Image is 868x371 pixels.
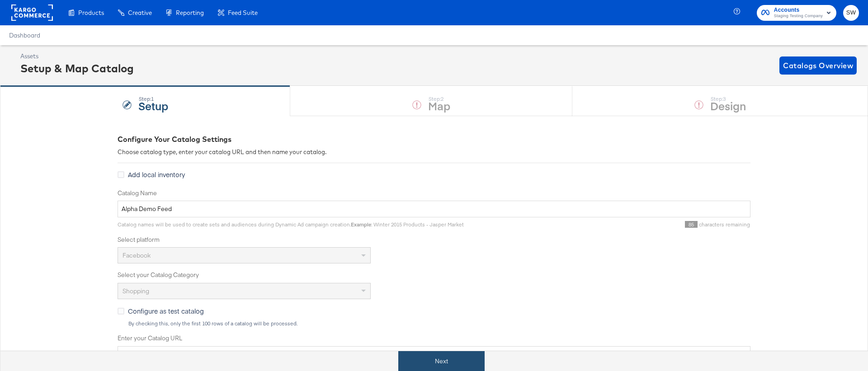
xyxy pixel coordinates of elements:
div: characters remaining [464,221,750,228]
span: Creative [128,9,152,16]
span: Products [78,9,104,16]
a: Dashboard [9,32,40,39]
button: Catalogs Overview [779,56,857,75]
div: Setup & Map Catalog [20,61,134,76]
label: Select platform [118,235,750,244]
div: By checking this, only the first 100 rows of a catalog will be processed. [128,320,750,327]
span: Catalogs Overview [783,59,853,72]
span: Feed Suite [228,9,258,16]
span: 85 [685,221,698,228]
input: Name your catalog e.g. My Dynamic Product Catalog [118,201,750,217]
span: Catalog names will be used to create sets and audiences during Dynamic Ad campaign creation. : Wi... [118,221,464,228]
label: Enter your Catalog URL [118,334,750,343]
span: Configure as test catalog [128,306,204,315]
span: Add local inventory [128,170,185,179]
button: SW [843,5,859,21]
span: Accounts [774,5,823,15]
div: Assets [20,52,134,61]
span: Reporting [176,9,204,16]
strong: Example [351,221,371,228]
span: Staging Testing Company [774,13,823,20]
span: SW [847,8,855,18]
div: Configure Your Catalog Settings [118,134,750,145]
button: AccountsStaging Testing Company [757,5,836,21]
label: Select your Catalog Category [118,271,750,279]
strong: Setup [138,98,168,113]
span: Facebook [123,251,151,259]
div: Step: 1 [138,96,168,102]
span: Shopping [123,287,149,295]
label: Catalog Name [118,189,750,197]
div: Choose catalog type, enter your catalog URL and then name your catalog. [118,148,750,156]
